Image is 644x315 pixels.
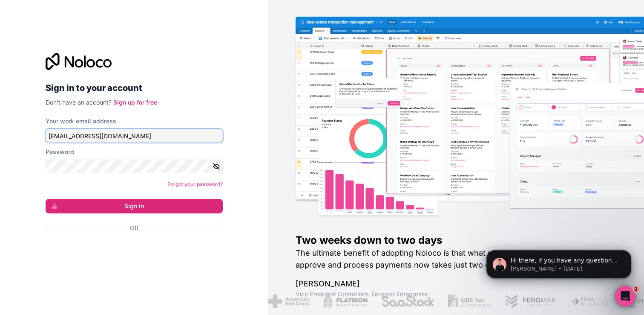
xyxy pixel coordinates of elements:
[46,199,223,213] button: Sign in
[46,148,74,156] label: Password
[46,117,116,125] label: Your work email address
[46,160,223,173] input: Password
[296,233,617,247] h1: Two weeks down to two days
[615,286,635,306] iframe: Intercom live chat
[632,286,639,293] span: 2
[296,290,617,298] h1: Vice President Operations , Fergmar Enterprises
[474,232,644,292] iframe: Intercom notifications message
[381,295,435,308] img: /assets/saastock-C6Zbiodz.png
[448,295,492,308] img: /assets/gbstax-C-GtDUiK.png
[570,295,610,308] img: /assets/fiera-fwj2N5v4.png
[296,247,617,271] h2: The ultimate benefit of adopting Noloco is that what used to take two weeks to approve and proces...
[46,99,112,106] span: Don't have an account?
[505,295,557,308] img: /assets/fergmar-CudnrXN5.png
[46,80,223,96] h2: Sign in to your account
[296,278,617,290] h1: [PERSON_NAME]
[323,295,368,308] img: /assets/flatiron-C8eUkumj.png
[130,224,138,232] span: Or
[41,242,220,260] iframe: Bouton "Se connecter avec Google"
[113,99,157,106] a: Sign up for free
[167,181,223,187] a: Forgot your password?
[46,129,223,143] input: Email address
[268,295,310,308] img: /assets/american-red-cross-BAupjrZR.png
